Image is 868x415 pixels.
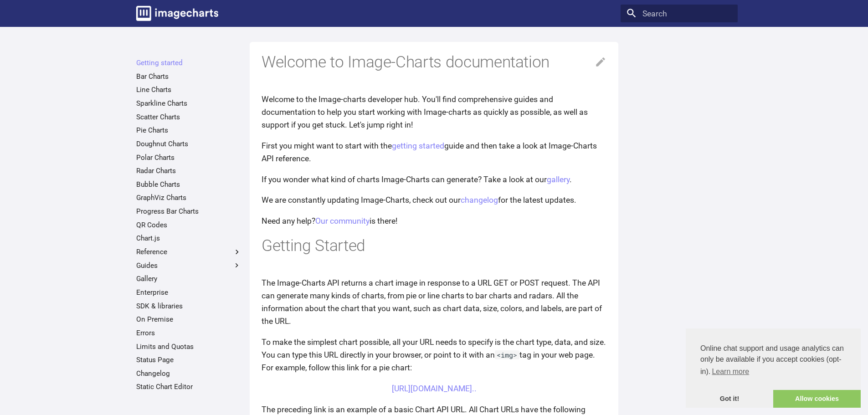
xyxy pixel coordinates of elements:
a: Static Chart Editor [136,382,241,391]
a: learn more about cookies [710,365,750,379]
a: Polar Charts [136,153,241,162]
a: Our community [315,216,370,225]
a: Status Page [136,355,241,364]
h1: Welcome to Image-Charts documentation [262,52,606,73]
p: Welcome to the Image-charts developer hub. You'll find comprehensive guides and documentation to ... [262,93,606,131]
a: Doughnut Charts [136,139,241,149]
a: Line Charts [136,85,241,94]
a: Chart.js [136,234,241,243]
a: Bar Charts [136,72,241,81]
label: Guides [136,261,241,270]
div: cookieconsent [686,328,861,408]
img: logo [136,6,218,21]
a: Gallery [136,274,241,283]
a: Limits and Quotas [136,342,241,351]
a: Progress Bar Charts [136,207,241,216]
a: Getting started [136,58,241,67]
span: Online chat support and usage analytics can only be available if you accept cookies (opt-in). [700,343,846,379]
input: Search [621,5,738,23]
label: Reference [136,247,241,256]
a: Radar Charts [136,166,241,175]
a: gallery [547,175,570,184]
a: Changelog [136,369,241,378]
p: First you might want to start with the guide and then take a look at Image-Charts API reference. [262,139,606,165]
a: changelog [461,195,498,205]
p: The Image-Charts API returns a chart image in response to a URL GET or POST request. The API can ... [262,277,606,328]
p: To make the simplest chart possible, all your URL needs to specify is the chart type, data, and s... [262,336,606,374]
code: <img> [495,350,519,359]
a: Scatter Charts [136,113,241,122]
a: Enterprise [136,288,241,297]
p: We are constantly updating Image-Charts, check out our for the latest updates. [262,194,606,206]
a: Pie Charts [136,126,241,135]
p: If you wonder what kind of charts Image-Charts can generate? Take a look at our . [262,173,606,186]
a: Sparkline Charts [136,99,241,108]
a: QR Codes [136,220,241,230]
p: Need any help? is there! [262,215,606,227]
a: Bubble Charts [136,180,241,189]
a: Errors [136,328,241,338]
a: GraphViz Charts [136,193,241,202]
a: getting started [392,141,444,150]
a: allow cookies [773,390,861,408]
a: On Premise [136,315,241,324]
a: [URL][DOMAIN_NAME].. [392,384,477,393]
a: dismiss cookie message [686,390,773,408]
a: SDK & libraries [136,302,241,311]
a: Image-Charts documentation [132,2,222,25]
h1: Getting Started [262,236,606,256]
